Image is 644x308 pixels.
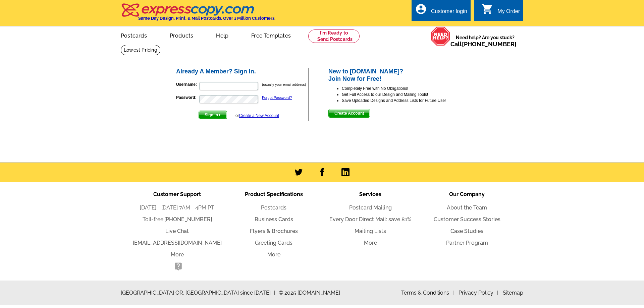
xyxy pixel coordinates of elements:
div: or [235,113,279,119]
a: Forgot Password? [262,96,292,100]
a: More [171,251,184,258]
a: Postcards [110,27,158,43]
a: Partner Program [446,240,488,246]
span: Services [359,191,381,197]
img: help [431,26,450,46]
a: Live Chat [165,228,189,234]
a: Postcards [261,204,286,211]
label: Password: [176,95,199,101]
a: Business Cards [255,216,293,223]
a: Customer Success Stories [434,216,500,223]
li: Get Full Access to our Design and Mailing Tools! [342,91,469,98]
span: Sign In [199,111,227,119]
a: More [267,251,280,258]
h4: Same Day Design, Print, & Mail Postcards. Over 1 Million Customers. [138,16,275,21]
span: © 2025 [DOMAIN_NAME] [279,289,340,297]
a: Flyers & Brochures [250,228,298,234]
a: shopping_cart My Order [481,7,520,16]
a: About the Team [447,204,487,211]
button: Create Account [328,109,370,118]
a: Help [205,27,239,43]
a: Same Day Design, Print, & Mail Postcards. Over 1 Million Customers. [121,8,275,21]
span: Customer Support [153,191,201,197]
a: Create a New Account [239,113,279,118]
a: account_circle Customer login [415,7,467,16]
a: [EMAIL_ADDRESS][DOMAIN_NAME] [133,240,222,246]
small: (usually your email address) [262,82,306,86]
div: My Order [497,8,520,18]
h2: Already A Member? Sign In. [176,68,308,75]
a: Free Templates [240,27,302,43]
span: Create Account [329,109,370,117]
span: Call [450,41,517,48]
li: [DATE] - [DATE] 7AM - 4PM PT [129,204,225,212]
h2: New to [DOMAIN_NAME]? Join Now for Free! [328,68,469,82]
a: More [364,240,377,246]
a: Every Door Direct Mail: save 81% [329,216,411,223]
label: Username: [176,81,199,87]
span: Our Company [449,191,485,197]
button: Sign In [199,111,227,119]
img: button-next-arrow-white.png [218,113,221,116]
i: shopping_cart [481,3,493,15]
a: Terms & Conditions [401,290,454,296]
a: [PHONE_NUMBER] [164,216,212,223]
a: Sitemap [503,290,523,296]
a: Privacy Policy [459,290,498,296]
a: [PHONE_NUMBER] [462,41,517,48]
span: Product Specifications [245,191,303,197]
a: Greeting Cards [255,240,292,246]
a: Mailing Lists [355,228,386,234]
li: Completely Free with No Obligations! [342,85,469,91]
div: Customer login [431,8,467,18]
li: Save Uploaded Designs and Address Lists for Future Use! [342,98,469,104]
span: [GEOGRAPHIC_DATA] OR, [GEOGRAPHIC_DATA] since [DATE] [121,289,275,297]
span: Need help? Are you stuck? [450,34,520,48]
li: Toll-free: [129,215,225,224]
a: Products [159,27,204,43]
a: Postcard Mailing [349,204,392,211]
i: account_circle [415,3,427,15]
a: Case Studies [450,228,483,234]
